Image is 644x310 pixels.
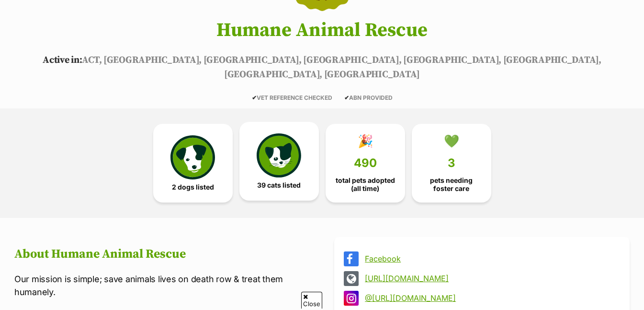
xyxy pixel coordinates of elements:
span: 3 [448,156,455,170]
a: 💚 3 pets needing foster care [412,124,491,203]
span: Active in: [43,54,82,66]
span: Close [301,292,322,309]
a: Facebook [365,254,616,263]
a: 🎉 490 total pets adopted (all time) [326,124,405,203]
img: petrescue-icon-eee76f85a60ef55c4a1927667547b313a7c0e82042636edf73dce9c88f694885.svg [170,135,215,179]
a: [URL][DOMAIN_NAME] [365,274,616,283]
span: 2 dogs listed [172,183,214,191]
p: Our mission is simple; save animals lives on death row & treat them humanely. [14,273,310,298]
span: 490 [354,156,377,170]
icon: ✔ [252,94,257,101]
span: total pets adopted (all time) [334,177,397,192]
span: pets needing foster care [420,177,483,192]
icon: ✔ [344,94,349,101]
a: @[URL][DOMAIN_NAME] [365,294,616,302]
h2: About Humane Animal Rescue [14,247,310,262]
span: 39 cats listed [257,181,301,189]
div: 🎉 [358,134,373,148]
div: 💚 [444,134,459,148]
span: ABN PROVIDED [344,94,393,101]
a: 2 dogs listed [153,124,233,203]
a: 39 cats listed [239,122,319,201]
span: VET REFERENCE CHECKED [252,94,332,101]
img: cat-icon-068c71abf8fe30c970a85cd354bc8e23425d12f6e8612795f06af48be43a487a.svg [257,133,301,178]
